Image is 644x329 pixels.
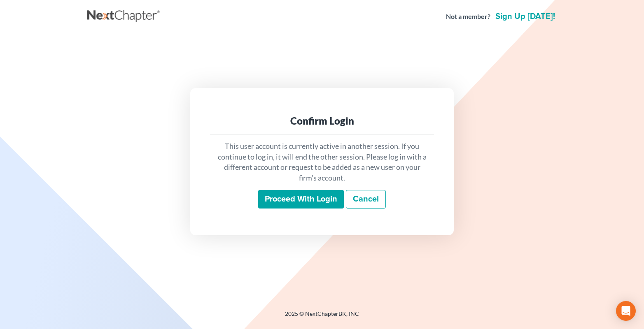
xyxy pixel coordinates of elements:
[217,141,427,183] p: This user account is currently active in another session. If you continue to log in, it will end ...
[217,114,427,127] div: Confirm Login
[494,12,557,21] a: Sign up [DATE]!
[87,310,557,324] div: 2025 © NextChapterBK, INC
[346,190,386,209] a: Cancel
[446,12,490,21] strong: Not a member?
[258,190,344,209] input: Proceed with login
[616,301,636,321] div: Open Intercom Messenger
